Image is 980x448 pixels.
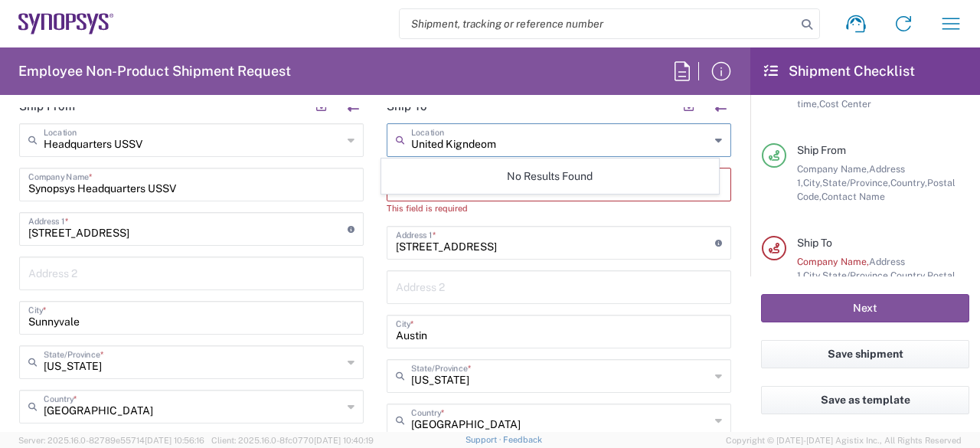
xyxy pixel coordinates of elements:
[145,436,204,445] span: [DATE] 10:56:16
[18,436,204,445] span: Server: 2025.16.0-82789e55714
[803,270,822,281] span: City,
[797,237,832,249] span: Ship To
[890,177,927,188] span: Country,
[803,177,822,188] span: City,
[381,159,718,194] div: No Results Found
[314,436,374,445] span: [DATE] 10:40:19
[890,270,927,281] span: Country,
[822,191,885,202] span: Contact Name
[18,62,291,80] h2: Employee Non-Product Shipment Request
[503,435,542,444] a: Feedback
[387,201,731,215] div: This field is required
[819,98,871,110] span: Cost Center
[797,163,869,175] span: Company Name,
[211,436,374,445] span: Client: 2025.16.0-8fc0770
[797,256,869,267] span: Company Name,
[400,9,796,38] input: Shipment, tracking or reference number
[761,386,969,414] button: Save as template
[761,340,969,368] button: Save shipment
[797,144,846,156] span: Ship From
[822,177,890,188] span: State/Province,
[465,435,504,444] a: Support
[764,62,915,80] h2: Shipment Checklist
[726,433,962,447] span: Copyright © [DATE]-[DATE] Agistix Inc., All Rights Reserved
[761,294,969,322] button: Next
[822,270,890,281] span: State/Province,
